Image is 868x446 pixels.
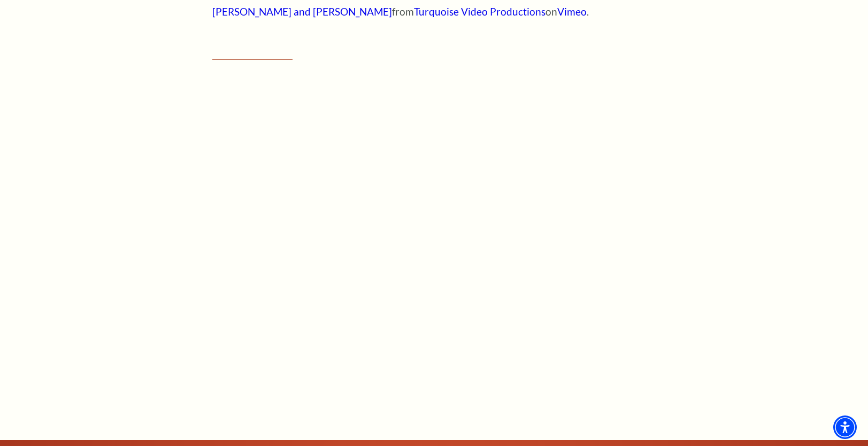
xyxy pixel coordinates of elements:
[212,75,656,396] iframe: google
[212,5,392,18] a: [PERSON_NAME] and [PERSON_NAME]
[212,6,656,17] p: from on .
[414,5,546,18] a: Turquoise Video Productions
[557,5,587,18] a: Vimeo
[833,415,857,439] div: Accessibility Menu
